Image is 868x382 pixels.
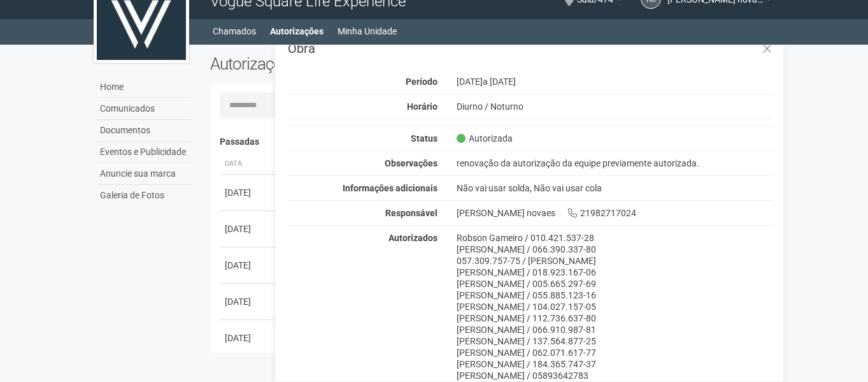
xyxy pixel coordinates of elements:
a: Galeria de Fotos [97,185,191,206]
a: Eventos e Publicidade [97,142,191,163]
div: [PERSON_NAME] / 066.910.987-81 [457,324,774,335]
a: Comunicados [97,98,191,120]
h4: Passadas [220,137,765,147]
h3: Obra [288,42,774,55]
a: Home [97,77,191,98]
div: [PERSON_NAME] / 05893642783 [457,370,774,381]
div: [PERSON_NAME] / 055.885.123-16 [457,290,774,301]
div: [DATE] [225,259,272,272]
div: [DATE] [447,76,784,87]
h2: Autorizações [210,54,483,73]
div: [PERSON_NAME] novaes 21982717024 [447,207,784,219]
strong: Observações [385,158,438,168]
a: Minha Unidade [338,22,397,40]
span: Autorizada [457,133,513,144]
strong: Autorizados [388,233,438,243]
div: Diurno / Noturno [447,101,784,112]
th: Data [220,154,277,175]
div: [PERSON_NAME] / 184.365.747-37 [457,358,774,370]
strong: Status [411,133,438,143]
strong: Responsável [385,208,438,218]
div: 057.309.757-75 / [PERSON_NAME] [457,255,774,267]
div: Não vai usar solda, Não vai usar cola [447,182,784,194]
strong: Informações adicionais [343,183,438,193]
strong: Horário [407,101,438,112]
div: [DATE] [225,332,272,344]
div: [DATE] [225,186,272,199]
div: Robson Gameiro / 010.421.537-28 [457,232,774,244]
div: renovação da autorização da equipe previamente autorizada. [447,158,784,169]
a: Chamados [213,22,256,40]
strong: Período [406,77,438,87]
a: Autorizações [270,22,324,40]
div: [PERSON_NAME] / 066.390.337-80 [457,244,774,255]
div: [DATE] [225,295,272,308]
div: [PERSON_NAME] / 112.736.637-80 [457,312,774,324]
div: [PERSON_NAME] / 018.923.167-06 [457,267,774,278]
div: [PERSON_NAME] / 005.665.297-69 [457,278,774,290]
a: Anuncie sua marca [97,163,191,185]
div: [DATE] [225,223,272,235]
span: a [DATE] [483,77,516,87]
a: Documentos [97,120,191,142]
div: [PERSON_NAME] / 104.027.157-05 [457,301,774,312]
div: [PERSON_NAME] / 062.071.617-77 [457,347,774,358]
div: [PERSON_NAME] / 137.564.877-25 [457,335,774,347]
